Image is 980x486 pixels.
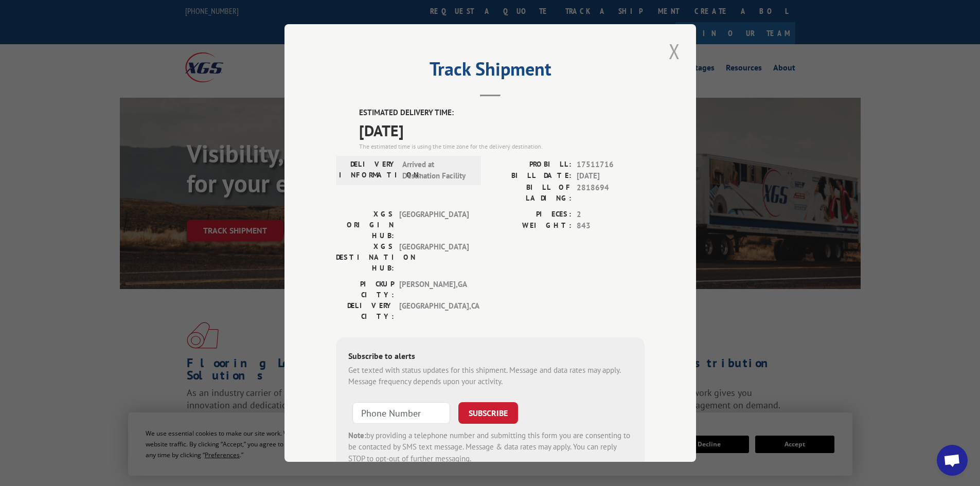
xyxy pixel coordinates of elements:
[348,365,632,388] div: Get texted with status updates for this shipment. Message and data rates may apply. Message frequ...
[359,107,645,119] label: ESTIMATED DELIVERY TIME:
[359,142,645,151] div: The estimated time is using the time zone for the delivery destination.
[458,402,518,424] button: SUBSCRIBE
[336,62,645,81] h2: Track Shipment
[577,170,645,182] span: [DATE]
[490,209,572,221] label: PIECES:
[399,279,469,300] span: [PERSON_NAME] , GA
[490,182,572,204] label: BILL OF LADING:
[399,300,469,322] span: [GEOGRAPHIC_DATA] , CA
[336,300,394,322] label: DELIVERY CITY:
[399,241,469,274] span: [GEOGRAPHIC_DATA]
[490,170,572,182] label: BILL DATE:
[348,350,632,365] div: Subscribe to alerts
[490,159,572,171] label: PROBILL:
[359,119,645,142] span: [DATE]
[402,159,472,182] span: Arrived at Destination Facility
[336,241,394,274] label: XGS DESTINATION HUB:
[336,209,394,241] label: XGS ORIGIN HUB:
[666,37,683,65] button: Close modal
[937,445,968,476] a: Open chat
[348,430,632,465] div: by providing a telephone number and submitting this form you are consenting to be contacted by SM...
[336,279,394,300] label: PICKUP CITY:
[339,159,397,182] label: DELIVERY INFORMATION:
[577,220,645,232] span: 843
[399,209,469,241] span: [GEOGRAPHIC_DATA]
[348,430,366,440] strong: Note:
[577,182,645,204] span: 2818694
[577,159,645,171] span: 17511716
[577,209,645,221] span: 2
[490,220,572,232] label: WEIGHT:
[352,402,450,424] input: Phone Number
